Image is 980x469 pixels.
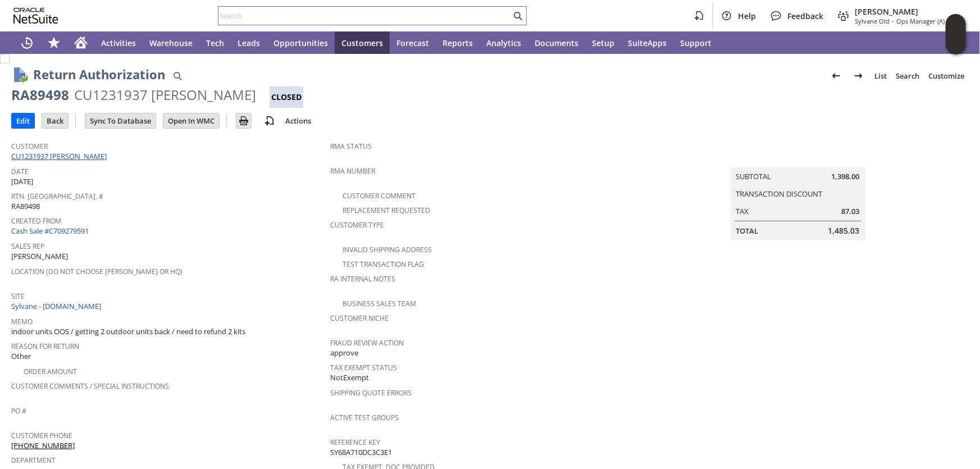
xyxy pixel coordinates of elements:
a: Date [11,167,29,176]
span: 1,398.00 [832,171,860,182]
a: Warehouse [143,31,199,54]
span: Analytics [486,38,521,48]
a: Customer Phone [11,431,72,440]
a: List [870,67,891,85]
div: Closed [270,86,303,108]
span: Reports [443,38,473,48]
span: Warehouse [149,38,193,48]
img: Previous [829,69,843,83]
span: SY68A710DC3C3E1 [330,447,392,458]
a: Home [67,31,94,54]
span: Tech [206,38,224,48]
a: Activities [94,31,143,54]
input: Sync To Database [85,113,156,128]
svg: logo [13,8,58,24]
a: Fraud Review Action [330,338,404,348]
a: Customer Comment [343,191,416,201]
span: Opportunities [274,38,328,48]
a: Total [736,226,759,236]
a: [PHONE_NUMBER] [11,440,75,450]
img: Print [237,114,250,128]
a: Actions [281,116,316,126]
a: Location (Do Not Choose [PERSON_NAME] or HQ) [11,267,183,276]
input: Print [236,113,251,128]
a: Recent Records [13,31,40,54]
a: Reports [436,31,480,54]
a: Search [891,67,924,85]
input: Open In WMC [163,113,219,128]
span: Ops Manager (A) (F2L) [896,17,960,25]
a: Subtotal [736,171,772,181]
a: Tax Exempt Status [330,363,397,372]
span: [PERSON_NAME] [11,251,68,262]
div: CU1231937 [PERSON_NAME] [74,86,256,104]
div: RA89498 [11,86,69,104]
span: Oracle Guided Learning Widget. To move around, please hold and drag [946,35,966,55]
caption: Summary [731,149,865,167]
a: Cash Sale #C709279591 [11,226,89,236]
a: RMA Status [330,142,372,151]
span: 87.03 [842,206,860,217]
a: Rtn. [GEOGRAPHIC_DATA]. # [11,192,103,201]
span: Feedback [787,11,823,21]
span: approve [330,348,358,358]
span: 1,485.03 [828,225,860,236]
input: Edit [12,113,34,128]
a: PO # [11,406,26,416]
svg: Home [74,36,88,49]
div: Shortcuts [40,31,67,54]
a: Replacement Requested [343,206,430,215]
a: Test Transaction Flag [343,259,424,269]
input: Search [218,9,511,22]
a: Sylvane - [DOMAIN_NAME] [11,301,104,311]
img: add-record.svg [263,114,276,128]
a: RA Internal Notes [330,274,395,284]
a: Invalid Shipping Address [343,245,432,254]
a: RMA Number [330,166,375,176]
a: Shipping Quote Errors [330,388,412,398]
span: NotExempt [330,372,369,383]
a: Reason For Return [11,341,79,351]
h1: Return Authorization [33,65,165,84]
span: Setup [592,38,614,48]
span: - [892,17,894,25]
a: Customers [335,31,390,54]
span: Other [11,351,31,362]
a: CU1231937 [PERSON_NAME] [11,151,110,161]
a: Active Test Groups [330,413,399,422]
a: Customize [924,67,969,85]
a: Sales Rep [11,242,44,251]
a: Transaction Discount [736,189,823,199]
input: Back [42,113,68,128]
span: Documents [535,38,578,48]
a: Opportunities [267,31,335,54]
a: Order Amount [24,367,77,376]
svg: Search [511,9,525,22]
a: Reference Key [330,438,380,447]
a: Customer Type [330,220,384,230]
a: Customer Comments / Special Instructions [11,381,169,391]
a: Created From [11,216,61,226]
span: [DATE] [11,176,33,187]
a: Business Sales Team [343,299,416,308]
a: Memo [11,317,33,326]
a: Leads [231,31,267,54]
span: Support [680,38,712,48]
a: Documents [528,31,585,54]
a: Department [11,456,56,465]
svg: Recent Records [20,36,34,49]
a: Tax [736,206,749,216]
a: Analytics [480,31,528,54]
span: Customers [341,38,383,48]
a: Customer [11,142,48,151]
img: Next [852,69,865,83]
span: Activities [101,38,136,48]
span: RA89498 [11,201,40,212]
img: Quick Find [171,69,184,83]
span: Sylvane Old [855,17,890,25]
span: Forecast [396,38,429,48]
iframe: Click here to launch Oracle Guided Learning Help Panel [946,14,966,54]
a: Customer Niche [330,313,389,323]
a: Site [11,292,25,301]
a: SuiteApps [621,31,673,54]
